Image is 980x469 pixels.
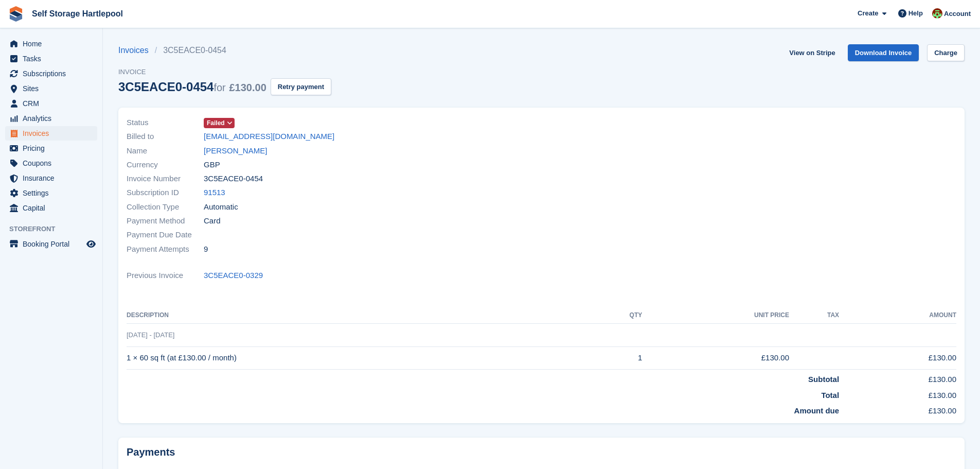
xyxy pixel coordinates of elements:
a: Download Invoice [848,44,919,61]
span: Coupons [23,156,84,170]
span: Payment Attempts [127,244,204,255]
img: stora-icon-8386f47178a22dfd0bd8f6a31ec36ba5ce8667c1dd55bd0f319d3a0aa187defe.svg [8,6,24,22]
span: Pricing [23,141,84,155]
span: CRM [23,96,84,111]
td: £130.00 [839,346,956,370]
a: Invoices [118,44,155,57]
strong: Amount due [794,406,840,415]
a: Self Storage Hartlepool [28,5,127,22]
span: Collection Type [127,201,204,213]
span: 9 [204,244,208,255]
div: 3C5EACE0-0454 [118,80,266,94]
span: 3C5EACE0-0454 [204,173,263,185]
span: Settings [23,186,84,200]
td: 1 × 60 sq ft (at £130.00 / month) [127,346,589,370]
a: [EMAIL_ADDRESS][DOMAIN_NAME] [204,131,334,143]
a: View on Stripe [785,44,839,61]
a: menu [5,141,97,155]
a: menu [5,126,97,141]
span: Create [858,8,878,19]
a: menu [5,51,97,66]
a: menu [5,111,97,126]
span: £130.00 [229,82,266,93]
span: Capital [23,201,84,215]
a: menu [5,237,97,251]
span: Sites [23,81,84,96]
strong: Subtotal [808,375,839,384]
a: menu [5,37,97,51]
button: Retry payment [271,78,331,95]
a: menu [5,171,97,185]
span: Previous Invoice [127,270,204,282]
span: Automatic [204,201,238,213]
strong: Total [821,391,839,399]
span: Insurance [23,171,84,185]
th: Unit Price [642,307,789,324]
th: Amount [839,307,956,324]
a: [PERSON_NAME] [204,145,267,157]
span: Status [127,117,204,129]
h2: Payments [127,446,956,459]
span: Billed to [127,131,204,143]
td: £130.00 [839,370,956,386]
a: 3C5EACE0-0329 [204,270,263,282]
a: menu [5,81,97,96]
nav: breadcrumbs [118,44,331,57]
a: Preview store [85,238,97,250]
a: menu [5,201,97,215]
span: Subscription ID [127,187,204,199]
a: menu [5,96,97,111]
a: menu [5,156,97,170]
span: Account [944,9,971,19]
td: £130.00 [839,386,956,402]
span: for [213,82,225,93]
span: Failed [207,118,225,128]
td: 1 [589,346,643,370]
td: £130.00 [839,401,956,417]
span: Tasks [23,51,84,66]
th: Description [127,307,589,324]
a: menu [5,66,97,81]
th: Tax [789,307,839,324]
span: Payment Due Date [127,229,204,241]
span: GBP [204,159,220,171]
a: menu [5,186,97,200]
span: Payment Method [127,215,204,227]
span: Currency [127,159,204,171]
span: Booking Portal [23,237,84,251]
span: Invoice Number [127,173,204,185]
span: Analytics [23,111,84,126]
a: Charge [927,44,965,61]
span: Storefront [9,224,102,234]
a: 91513 [204,187,225,199]
img: Woods Removals [932,8,942,19]
span: Name [127,145,204,157]
th: QTY [589,307,643,324]
span: [DATE] - [DATE] [127,331,174,339]
td: £130.00 [642,346,789,370]
span: Invoice [118,67,331,77]
span: Subscriptions [23,66,84,81]
span: Home [23,37,84,51]
span: Card [204,215,221,227]
a: Failed [204,117,235,129]
span: Invoices [23,126,84,141]
span: Help [908,8,923,19]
